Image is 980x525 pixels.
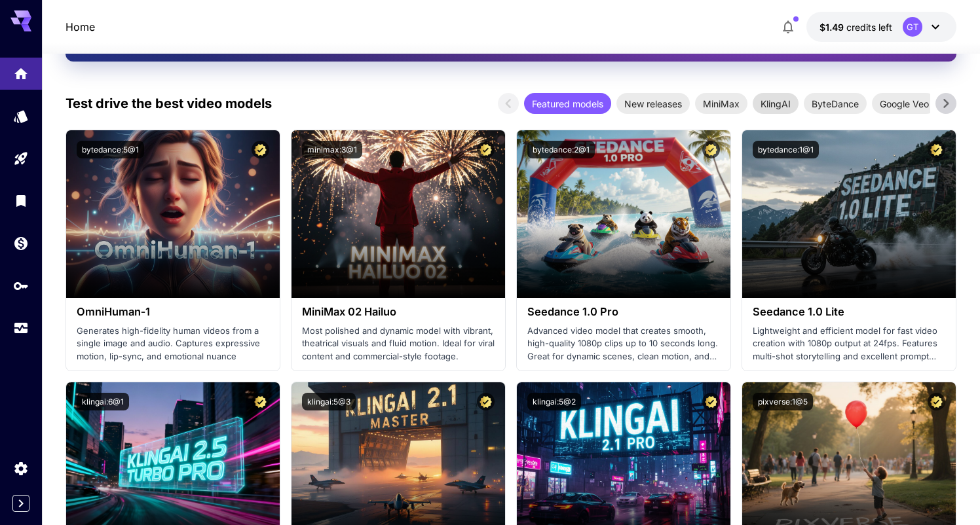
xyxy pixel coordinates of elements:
div: MiniMax [695,93,747,114]
button: Certified Model – Vetted for best performance and includes a commercial license. [477,141,495,158]
div: Usage [13,320,29,336]
img: alt [292,130,505,298]
button: Expand sidebar [12,495,29,512]
span: New releases [616,97,690,111]
div: KlingAI [753,93,799,114]
div: New releases [616,93,690,114]
img: alt [66,130,280,298]
div: ByteDance [804,93,867,114]
span: ByteDance [804,97,867,111]
p: Test drive the best video models [66,94,272,113]
button: Certified Model – Vetted for best performance and includes a commercial license. [928,393,945,410]
div: Library [13,192,29,209]
button: klingai:6@1 [77,393,129,410]
div: Models [13,108,29,124]
p: Advanced video model that creates smooth, high-quality 1080p clips up to 10 seconds long. Great f... [527,325,720,363]
span: Featured models [524,97,611,111]
button: bytedance:1@1 [753,141,819,158]
button: bytedance:2@1 [527,141,595,158]
img: alt [517,130,730,298]
button: klingai:5@2 [527,393,581,410]
button: Certified Model – Vetted for best performance and includes a commercial license. [252,141,269,158]
button: pixverse:1@5 [753,393,813,410]
div: Google Veo [872,93,937,114]
h3: Seedance 1.0 Lite [753,306,945,318]
img: alt [742,130,956,298]
p: Generates high-fidelity human videos from a single image and audio. Captures expressive motion, l... [77,325,269,363]
button: Certified Model – Vetted for best performance and includes a commercial license. [477,393,495,410]
div: API Keys [13,278,29,294]
div: Settings [13,460,29,477]
div: Featured models [524,93,611,114]
span: MiniMax [695,97,747,111]
h3: MiniMax 02 Hailuo [302,306,495,318]
h3: OmniHuman‑1 [77,306,269,318]
div: Wallet [13,235,29,251]
div: $1.49287 [820,20,892,34]
nav: breadcrumb [66,19,95,35]
button: klingai:5@3 [302,393,356,410]
h3: Seedance 1.0 Pro [527,306,720,318]
div: Playground [13,151,29,167]
p: Lightweight and efficient model for fast video creation with 1080p output at 24fps. Features mult... [753,325,945,363]
button: Certified Model – Vetted for best performance and includes a commercial license. [702,141,720,158]
span: credits left [846,22,892,33]
span: Google Veo [872,97,937,111]
div: GT [903,17,922,37]
p: Most polished and dynamic model with vibrant, theatrical visuals and fluid motion. Ideal for vira... [302,325,495,363]
button: Certified Model – Vetted for best performance and includes a commercial license. [928,141,945,158]
button: Certified Model – Vetted for best performance and includes a commercial license. [702,393,720,410]
div: Home [13,65,29,82]
button: minimax:3@1 [302,141,362,158]
span: KlingAI [753,97,799,111]
button: $1.49287GT [806,12,956,42]
button: bytedance:5@1 [77,141,144,158]
span: $1.49 [820,22,846,33]
button: Certified Model – Vetted for best performance and includes a commercial license. [252,393,269,410]
a: Home [66,19,95,35]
